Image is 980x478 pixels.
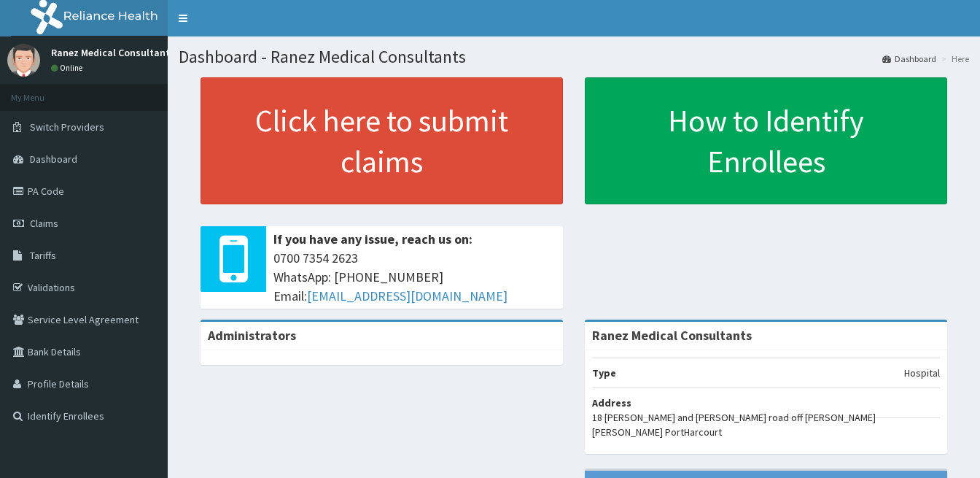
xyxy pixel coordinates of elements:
[208,327,296,344] b: Administrators
[30,120,104,134] span: Switch Providers
[30,217,58,230] span: Claims
[51,63,86,73] a: Online
[7,44,40,77] img: User Image
[51,47,175,58] p: Ranez Medical Consultants
[273,249,556,305] span: 0700 7354 2623 WhatsApp: [PHONE_NUMBER] Email:
[201,77,563,204] a: Click here to submit claims
[904,366,940,380] p: Hospital
[179,47,969,66] h1: Dashboard - Ranez Medical Consultants
[592,327,752,344] strong: Ranez Medical Consultants
[273,231,472,247] b: If you have any issue, reach us on:
[307,288,507,304] a: [EMAIL_ADDRESS][DOMAIN_NAME]
[882,53,936,65] a: Dashboard
[30,249,56,262] span: Tariffs
[592,396,631,409] b: Address
[938,53,969,65] li: Here
[30,153,77,166] span: Dashboard
[592,410,940,439] p: 18 [PERSON_NAME] and [PERSON_NAME] road off [PERSON_NAME] [PERSON_NAME] PortHarcourt
[585,77,947,204] a: How to Identify Enrollees
[592,366,616,379] b: Type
